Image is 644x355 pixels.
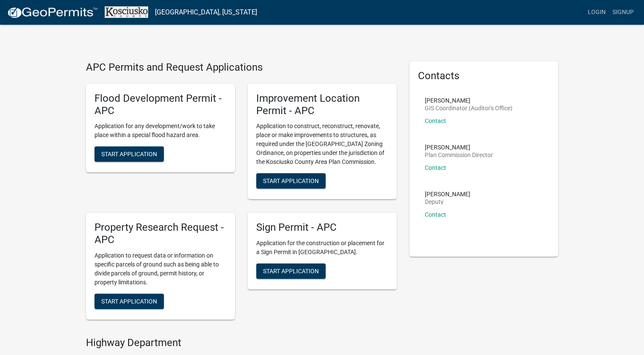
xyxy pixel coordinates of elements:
[94,146,164,162] button: Start Application
[263,268,319,275] span: Start Application
[425,152,493,158] p: Plan Commission Director
[418,70,550,82] h5: Contacts
[256,122,388,166] p: Application to construct, reconstruct, renovate, place or make improvements to structures, as req...
[94,294,164,309] button: Start Application
[263,177,319,184] span: Start Application
[609,4,637,20] a: Signup
[256,221,388,234] h5: Sign Permit - APC
[94,122,226,140] p: Application for any development/work to take place within a special flood hazard area.
[425,211,446,218] a: Contact
[425,144,493,150] p: [PERSON_NAME]
[256,239,388,257] p: Application for the construction or placement for a Sign Permit in [GEOGRAPHIC_DATA].
[256,92,388,117] h5: Improvement Location Permit - APC
[86,61,397,74] h4: APC Permits and Request Applications
[101,298,157,304] span: Start Application
[425,105,512,111] p: GIS Coordinator (Auditor's Office)
[94,92,226,117] h5: Flood Development Permit - APC
[155,5,257,20] a: [GEOGRAPHIC_DATA], [US_STATE]
[94,221,226,246] h5: Property Research Request - APC
[256,173,326,189] button: Start Application
[86,337,397,349] h4: Highway Department
[425,191,470,197] p: [PERSON_NAME]
[425,97,512,103] p: [PERSON_NAME]
[94,251,226,287] p: Application to request data or information on specific parcels of ground such as being able to di...
[425,199,470,205] p: Deputy
[256,263,326,279] button: Start Application
[105,6,148,18] img: Kosciusko County, Indiana
[584,4,609,20] a: Login
[425,164,446,171] a: Contact
[425,117,446,124] a: Contact
[101,151,157,157] span: Start Application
